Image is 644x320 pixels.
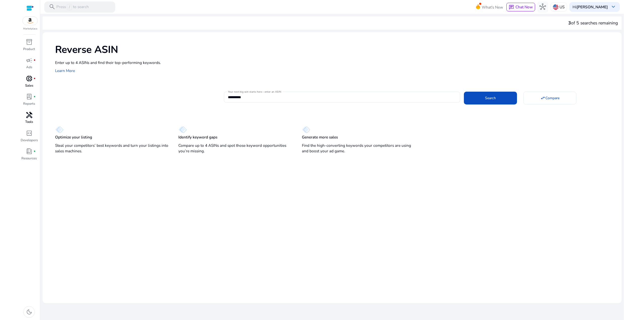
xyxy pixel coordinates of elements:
button: Search [464,92,517,104]
span: What's New [482,3,503,12]
a: handymanTools [20,111,38,129]
img: us.svg [553,4,558,10]
a: campaignfiber_manual_recordAds [20,56,38,74]
span: donut_small [26,75,32,82]
p: Sales [25,83,33,88]
a: book_4fiber_manual_recordResources [20,147,38,165]
a: Learn More [55,68,75,73]
span: code_blocks [26,130,32,136]
img: diamond.svg [178,126,187,133]
span: dark_mode [26,309,32,315]
span: Compare [545,95,559,101]
p: Steal your competitors’ best keywords and turn your listings into sales machines. [55,143,168,154]
div: of 5 searches remaining [568,20,618,26]
p: Optimize your listing [55,134,92,140]
span: handyman [26,112,32,118]
a: donut_smallfiber_manual_recordSales [20,74,38,92]
p: Tools [25,120,33,125]
span: search [49,4,55,10]
p: Product [23,47,35,52]
button: hub [537,2,548,13]
p: Find the high-converting keywords your competitors are using and boost your ad game. [302,143,415,154]
mat-icon: swap_horiz [540,96,545,101]
img: amazon.svg [23,17,38,25]
span: fiber_manual_record [33,96,36,98]
span: 3 [568,20,571,26]
b: [PERSON_NAME] [577,4,608,10]
button: chatChat Now [506,3,535,11]
p: Ads [26,65,32,70]
a: inventory_2Product [20,38,38,56]
span: Chat Now [515,4,533,10]
p: Enter up to 4 ASINs and find their top-performing keywords. [55,60,617,65]
span: lab_profile [26,93,32,100]
span: keyboard_arrow_down [610,4,617,10]
p: Press to search [56,4,89,10]
mat-label: Your next big win starts here—enter an ASIN [228,90,281,93]
button: Compare [523,92,576,104]
img: diamond.svg [55,126,63,133]
a: code_blocksDevelopers [20,129,38,147]
p: Identify keyword gaps [178,134,217,140]
span: campaign [26,57,32,64]
span: book_4 [26,148,32,155]
span: chat [509,5,514,10]
p: Marketplace [23,27,37,31]
p: Generate more sales [302,134,338,140]
span: fiber_manual_record [33,59,36,61]
p: Resources [21,156,37,161]
span: hub [539,4,546,10]
p: Developers [21,138,38,143]
span: fiber_manual_record [33,78,36,80]
span: Search [485,95,496,101]
span: inventory_2 [26,39,32,45]
p: Compare up to 4 ASINs and spot those keyword opportunities you’re missing. [178,143,292,154]
p: Hi [573,5,608,9]
img: diamond.svg [302,126,310,133]
span: / [67,4,72,10]
span: fiber_manual_record [33,150,36,153]
p: Reports [23,101,35,106]
a: lab_profilefiber_manual_recordReports [20,92,38,111]
h1: Reverse ASIN [55,44,617,56]
p: US [559,3,565,11]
